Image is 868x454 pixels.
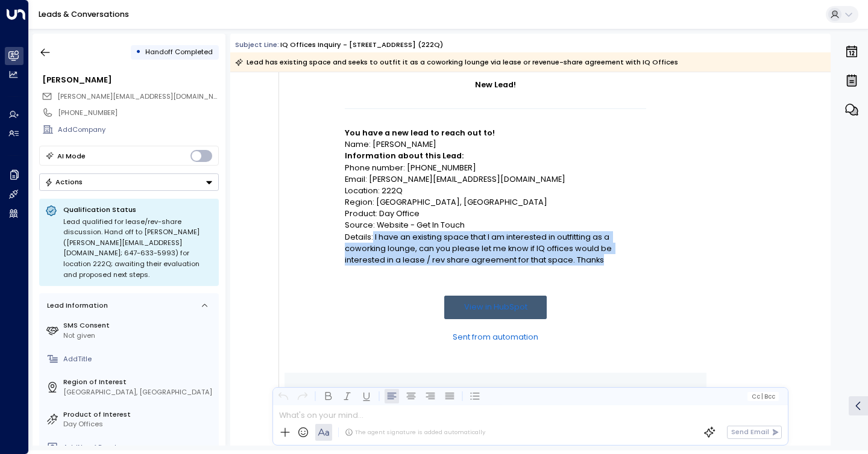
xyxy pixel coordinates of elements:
span: Subject Line: [235,40,279,49]
p: This email was sent to because the notification is turned on in the account (Hub ID: 5982937) [345,385,646,428]
div: Lead Information [43,300,108,311]
div: [PHONE_NUMBER] [58,108,218,118]
p: Email: [PERSON_NAME][EMAIL_ADDRESS][DOMAIN_NAME] [345,173,646,185]
span: Handoff Completed [145,47,213,57]
button: Redo [295,389,310,403]
span: [PERSON_NAME][EMAIL_ADDRESS][DOMAIN_NAME] [57,92,230,101]
a: [EMAIL_ADDRESS][DOMAIN_NAME] [447,385,580,399]
div: Actions [45,178,83,186]
div: Lead qualified for lease/rev-share discussion. Hand off to [PERSON_NAME] ([PERSON_NAME][EMAIL_ADD... [63,217,213,281]
div: Not given [63,331,215,341]
div: AI Mode [57,150,86,162]
button: Cc|Bcc [747,392,779,401]
button: Actions [39,173,219,191]
p: Qualification Status [63,205,213,214]
p: Details: I have an existing space that I am interested in outfitting as a coworking lounge, can y... [345,231,646,266]
a: Sent from automation [453,331,538,343]
a: View in HubSpot [444,296,547,319]
p: Phone number: [PHONE_NUMBER] [345,162,646,173]
div: iQ Offices Inquiry - [STREET_ADDRESS] (222Q) [280,40,443,50]
div: AddTitle [63,354,215,364]
p: Source: Website - Get In Touch [345,219,646,231]
span: Cc Bcc [752,393,775,400]
strong: Information about this Lead: [345,151,464,161]
div: [PERSON_NAME] [42,74,218,86]
a: Leads & Conversations [39,9,129,19]
div: Day Offices [63,419,215,429]
p: Product: Day Office [345,208,646,219]
div: AddNo. of People [63,443,215,453]
label: SMS Consent [63,320,215,331]
p: Name: [PERSON_NAME] [345,138,646,150]
p: Region: [GEOGRAPHIC_DATA], [GEOGRAPHIC_DATA] [345,196,646,208]
div: Lead has existing space and seeks to outfit it as a coworking lounge via lease or revenue-share a... [235,56,678,68]
button: Undo [276,389,291,403]
label: Product of Interest [63,409,215,420]
div: Button group with a nested menu [39,173,219,191]
div: The agent signature is added automatically [345,428,485,437]
span: | [761,393,763,400]
p: Location: 222Q [345,185,646,196]
div: [GEOGRAPHIC_DATA], [GEOGRAPHIC_DATA] [63,387,215,397]
div: AddCompany [58,125,218,135]
strong: You have a new lead to reach out to! [345,128,495,138]
h1: New Lead! [345,79,646,90]
span: vincent@spventures.co [57,92,219,102]
div: • [136,43,141,61]
label: Region of Interest [63,377,215,387]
